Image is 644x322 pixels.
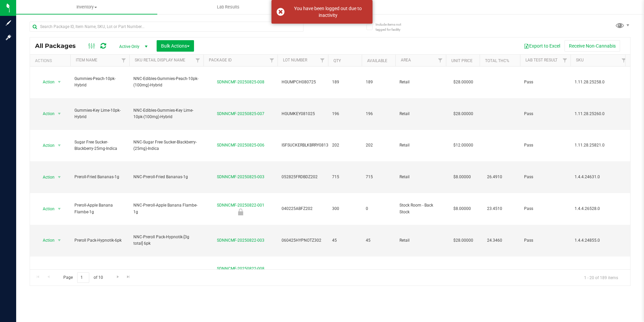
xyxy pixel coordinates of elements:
span: Action [37,172,55,182]
span: 189 [366,79,391,85]
div: You have been logged out due to inactivity [288,5,367,19]
span: Pass [524,269,567,275]
input: Search Package ID, Item Name, SKU, Lot or Part Number... [30,22,303,32]
span: Preroll-Apple Banana Flambe-1g [74,202,125,215]
span: Lab Results [208,4,249,10]
a: SDNNCMF-20250825-006 [217,143,264,147]
span: Action [37,77,55,87]
a: Area [401,58,411,62]
a: Filter [266,55,278,66]
span: 24.3460 [484,236,506,245]
span: NNC-Preroll-Fried Bananas-1g [133,174,199,180]
a: Go to the last page [124,272,133,281]
span: 25.1750 [484,267,506,277]
span: $28.00000 [450,236,477,245]
span: Buds-Pineapple Donut-Bulk [74,269,125,275]
span: Pass [524,174,567,180]
a: SDNNCMF-20250825-003 [217,175,264,179]
span: NNC-Sugar Free Sucker-Blackberry-(25mg)-Indica [133,139,199,152]
span: Include items not tagged for facility [376,22,409,32]
span: 1.11.28.25260.0 [575,111,625,117]
input: 1 [77,272,89,283]
span: 196 [366,111,391,117]
span: 26.4910 [484,172,506,182]
a: Lab Test Result [525,58,557,62]
span: 070225PDONUTZ702 [282,269,324,275]
span: Retail [399,142,442,149]
span: Bulk Actions [161,43,190,49]
div: Actions [35,58,68,63]
span: select [55,141,64,150]
span: $8.00000 [450,172,474,182]
span: Action [37,141,55,150]
a: Filter [618,55,630,66]
span: Pass [524,237,567,244]
span: 45 [332,237,358,244]
span: HGUMKEY081025 [282,111,324,117]
span: $8.00000 [450,204,474,214]
span: All Packages [35,42,83,50]
a: SDNNCMF-20250822-003 [217,238,264,243]
span: 0 [366,269,391,275]
inline-svg: Log in [5,34,12,41]
a: Lot Number [283,58,307,62]
a: SDNNCMF-20250822-001 [217,203,264,208]
span: select [55,267,64,277]
span: $12.00000 [450,140,477,150]
span: Retail [399,237,442,244]
span: 1 - 20 of 189 items [579,272,623,283]
span: $0.00000 [450,267,474,277]
a: Unit Price [451,58,473,63]
button: Receive Non-Cannabis [565,40,620,52]
a: Filter [435,55,446,66]
span: NNC-Preroll Pack-Hypnotik-[3g total] 6pk [133,234,199,247]
span: Retail [399,79,442,85]
a: Qty [333,58,341,63]
span: select [55,236,64,245]
span: Pass [524,79,567,85]
a: SDNNCMF-20250825-008 [217,80,264,84]
span: Pass [524,111,567,117]
span: select [55,172,64,182]
span: HGUMPCH080725 [282,79,324,85]
span: 300 [332,206,358,212]
span: NNC-Buds-Pineapple Donut-Bulk [133,269,199,275]
span: 715 [366,174,391,180]
span: 1.1.1.24950.0 [575,269,625,275]
span: 202 [366,142,391,149]
a: Total THC% [485,58,509,63]
a: SKU [576,58,584,62]
span: Preroll Pack-Hypnotik-6pk [74,237,125,244]
span: 16 [332,269,358,275]
a: Filter [118,55,129,66]
span: Retail [399,111,442,117]
a: Filter [559,55,571,66]
button: Bulk Actions [157,40,194,52]
span: 189 [332,79,358,85]
span: 040225ABFZ202 [282,206,324,212]
span: 715 [332,174,358,180]
span: Action [37,204,55,214]
span: NNC-Edibles-Gummies-Key Lime-10pk-(100mg)-Hybrid [133,107,199,120]
a: SKU Retail Display Name [135,58,185,62]
span: Action [37,236,55,245]
span: 202 [332,142,358,149]
span: 1.4.4.24855.0 [575,237,625,244]
span: 196 [332,111,358,117]
a: Go to the next page [113,272,123,281]
span: $28.00000 [450,109,477,119]
span: Gummies-Peach-10pk-Hybrid [74,76,125,88]
span: ISFSUCKERBLKBRRY081325 [282,142,333,149]
a: SDNNCMF-20250825-007 [217,111,264,116]
span: Action [37,267,55,277]
button: Export to Excel [519,40,565,52]
div: Newly Received [202,209,279,215]
span: 45 [366,237,391,244]
span: Displays [399,269,442,275]
span: select [55,204,64,214]
span: Sugar Free Sucker-Blackberry-25mg-Indica [74,139,125,152]
span: 1.11.28.25821.0 [575,142,625,149]
span: $28.00000 [450,77,477,87]
span: Page of 10 [58,272,108,283]
inline-svg: Sign up [5,20,12,26]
